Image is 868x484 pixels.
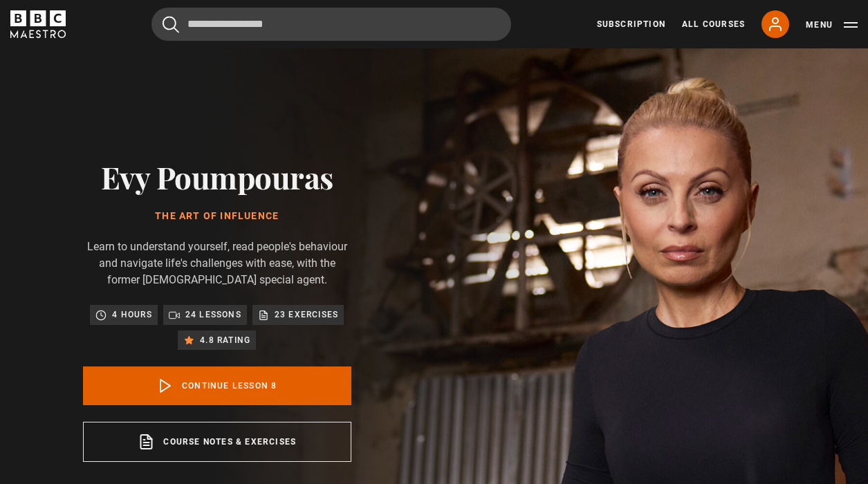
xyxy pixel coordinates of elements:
[200,333,250,347] p: 4.8 rating
[275,308,338,322] p: 23 exercises
[83,211,351,222] h1: The Art of Influence
[163,16,179,33] button: Submit the search query
[806,18,858,32] button: Toggle navigation
[151,8,511,41] input: Search
[682,18,745,30] a: All Courses
[83,422,351,462] a: Course notes & exercises
[83,239,351,288] p: Learn to understand yourself, read people's behaviour and navigate life's challenges with ease, w...
[185,308,241,322] p: 24 lessons
[10,10,66,38] svg: BBC Maestro
[83,159,351,194] h2: Evy Poumpouras
[112,308,151,322] p: 4 hours
[597,18,665,30] a: Subscription
[83,366,351,405] a: Continue lesson 8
